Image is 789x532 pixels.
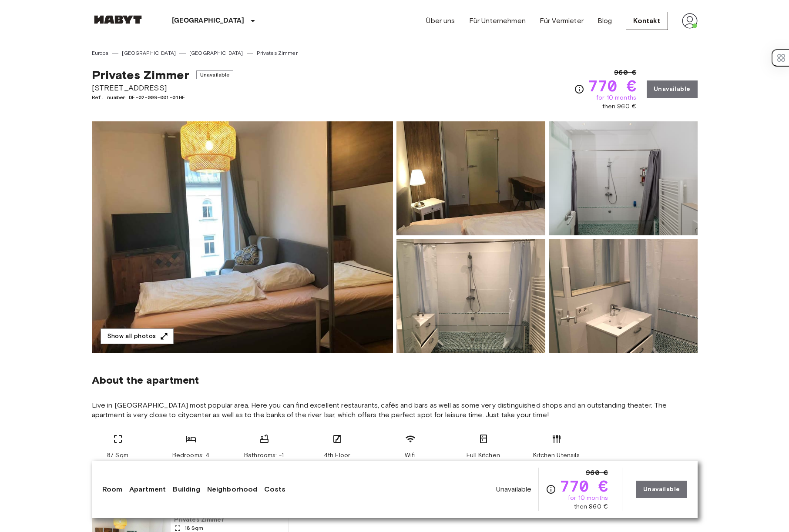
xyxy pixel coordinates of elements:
[122,49,176,57] a: [GEOGRAPHIC_DATA]
[396,239,545,353] img: Picture of unit DE-02-009-001-01HF
[540,16,584,26] a: Für Vermieter
[196,70,234,79] span: Unavailable
[560,478,608,494] span: 770 €
[496,485,532,494] span: Unavailable
[682,13,698,29] img: avatar
[596,94,636,102] span: for 10 months
[92,49,109,57] a: Europa
[92,94,234,101] span: Ref. number DE-02-009-001-01HF
[244,451,284,460] span: Bathrooms: -1
[574,502,608,511] span: then 960 €
[574,84,584,94] svg: Check cost overview for full price breakdown. Please note that discounts apply to new joiners onl...
[549,239,698,353] img: Picture of unit DE-02-009-001-01HF
[92,15,144,24] img: Habyt
[173,484,200,495] a: Building
[129,484,166,495] a: Apartment
[614,67,636,78] span: 960 €
[396,121,545,235] img: Picture of unit DE-02-009-001-01HF
[426,16,455,26] a: Über uns
[405,451,416,460] span: Wifi
[568,494,608,502] span: for 10 months
[92,67,189,82] span: Privates Zimmer
[207,484,258,495] a: Neighborhood
[467,451,500,460] span: Full Kitchen
[185,524,204,532] span: 18 Sqm
[172,451,210,460] span: Bedrooms: 4
[172,16,245,26] p: [GEOGRAPHIC_DATA]
[469,16,526,26] a: Für Unternehmen
[264,484,285,495] a: Costs
[92,121,393,353] img: Marketing picture of unit DE-02-009-001-01HF
[324,451,350,460] span: 4th Floor
[588,78,636,94] span: 770 €
[107,451,128,460] span: 87 Sqm
[102,484,123,495] a: Room
[174,515,285,524] span: Privates Zimmer
[92,374,199,387] span: About the apartment
[189,49,243,57] a: [GEOGRAPHIC_DATA]
[549,121,698,235] img: Picture of unit DE-02-009-001-01HF
[533,451,579,460] span: Kitchen Utensils
[257,49,298,57] a: Privates Zimmer
[598,16,612,26] a: Blog
[92,82,234,94] span: [STREET_ADDRESS]
[626,12,668,30] a: Kontakt
[92,401,698,420] span: Live in [GEOGRAPHIC_DATA] most popular area. Here you can find excellent restaurants, cafés and b...
[546,484,556,495] svg: Check cost overview for full price breakdown. Please note that discounts apply to new joiners onl...
[586,468,608,478] span: 960 €
[101,328,174,345] button: Show all photos
[602,102,637,111] span: then 960 €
